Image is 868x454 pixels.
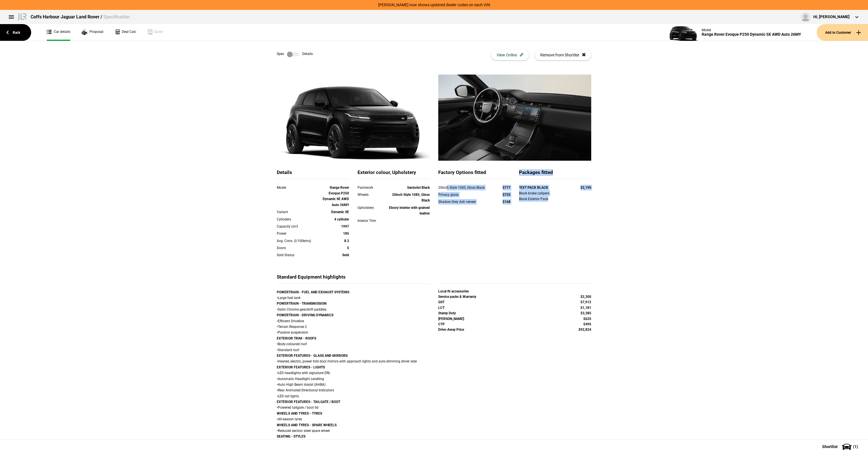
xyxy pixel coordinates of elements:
[277,302,326,306] strong: POWERTRAIN - TRANSMISSION
[580,311,591,315] strong: $3,385
[277,365,325,369] strong: EXTERIOR FEATURES - LIGHTS
[277,185,320,190] div: Model
[277,169,349,179] div: Details
[438,328,464,332] strong: Drive-Away Price
[343,232,349,236] strong: 185
[491,50,529,60] button: View Online
[503,200,510,204] strong: $168
[31,14,130,20] div: Coffs Harbour Jaguar Land Rover /
[358,169,430,179] div: Exterior colour, Upholstery
[277,274,430,284] div: Standard Equipment highlights
[277,238,320,244] div: Avg. Cons. (l/100kms)
[583,317,591,321] strong: $625
[17,12,28,21] img: landrover.png
[115,24,136,41] a: Deal Calc
[341,224,349,228] strong: 1997
[277,245,320,251] div: Doors
[438,295,476,299] strong: Service packs & Warranty
[580,306,591,310] strong: $1,181
[438,306,444,310] strong: LCT
[277,231,320,236] div: Power
[47,24,70,41] a: Car details
[342,253,349,257] strong: Sold
[358,185,386,190] div: Paintwork
[358,218,386,224] div: Interior Trim
[358,205,386,211] div: Upholstery
[277,313,333,317] strong: POWERTRAIN - DRIVING DYNAMICS
[277,434,305,438] strong: SEATING - STYLES
[580,295,591,299] strong: $2,300
[277,354,348,358] strong: EXTERIOR FEATURES - GLASS AND MIRRORS
[519,169,591,179] div: Packages fitted
[853,445,858,449] span: ( 1 )
[103,14,130,20] span: Specification
[702,28,801,32] div: Model
[438,192,489,198] div: Privacy glass
[277,217,320,222] div: Cylinders
[344,239,349,243] strong: 8.3
[578,328,591,332] strong: $92,824
[438,311,456,315] strong: Stamp Duty
[323,186,349,207] strong: Range Rover Evoque P250 Dynamic SE AWD Auto 26MY
[277,336,316,340] strong: EXTERIOR TRIM - ROOFS
[277,52,313,57] div: Spec Details
[277,224,320,229] div: Capacity cm3
[702,32,801,37] div: Range Rover Evoque P250 Dynamic SE AWD Auto 26MY
[277,411,322,415] strong: WHEELS AND TYRES - TYRES
[580,186,591,190] strong: $2,195
[813,14,850,20] div: Hi, [PERSON_NAME]
[277,290,349,294] strong: POWERTRAIN - FUEL AND EXHAUST SYSTEMS
[277,400,340,404] strong: EXTERIOR FEATURES - TAILGATE / BOOT
[438,322,445,326] strong: CTP
[817,24,868,41] button: Add to Customer
[580,300,591,304] strong: $7,912
[407,186,430,190] strong: Santorini Black
[347,246,349,250] strong: 5
[438,169,510,179] div: Factory Options fitted
[519,190,591,202] div: Black brake calipers Black Exterior Pack
[519,186,548,190] strong: *EXT PACK BLACK
[822,445,838,449] span: Shortlist
[438,289,469,293] strong: Local fit accessories
[277,252,320,258] div: Sold Status
[814,440,868,454] button: Shortlist(1)
[82,24,103,41] a: Proposal
[277,423,337,427] strong: WHEELS AND TYRES - SPARE WHEELS
[392,193,430,202] strong: 20inch Style 1085, Gloss Black
[438,199,489,205] div: Shadow Grey Ash veneer
[438,317,464,321] strong: [PERSON_NAME]
[535,50,591,60] button: Remove from Shortlist
[438,300,444,304] strong: GST
[503,186,510,190] strong: $777
[331,210,349,214] strong: Dynamic SE
[438,185,489,190] div: 20inch Style 1085, Gloss Black
[334,217,349,221] strong: 4 cylinder
[583,322,591,326] strong: $495
[277,209,320,215] div: Variant
[389,206,430,215] strong: Ebony interior with grained leather
[358,192,386,198] div: Wheels
[503,193,510,197] strong: $725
